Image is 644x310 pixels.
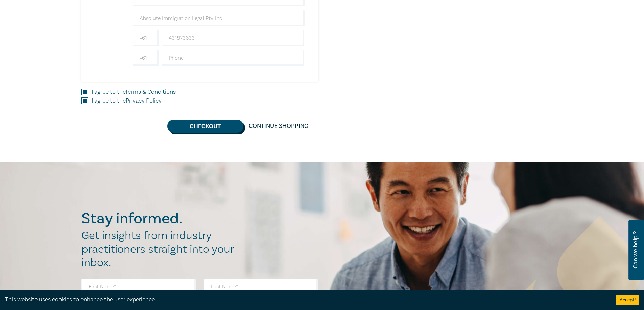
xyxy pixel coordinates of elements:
h2: Get insights from industry practitioners straight into your inbox. [81,229,241,270]
input: First Name* [81,279,196,295]
span: Can we help ? [632,224,639,276]
button: Checkout [167,120,243,133]
a: Privacy Policy [126,97,162,105]
input: Company [133,10,305,26]
label: I agree to the [92,88,176,96]
h2: Stay informed. [81,210,241,227]
a: Terms & Conditions [125,88,176,96]
input: Last Name* [204,279,318,295]
a: Continue Shopping [243,120,314,133]
input: Mobile* [162,30,305,46]
button: Accept cookies [616,295,639,305]
input: +61 [133,30,159,46]
input: Phone [162,50,305,66]
div: This website uses cookies to enhance the user experience. [5,295,606,304]
label: I agree to the [92,96,162,105]
input: +61 [133,50,159,66]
